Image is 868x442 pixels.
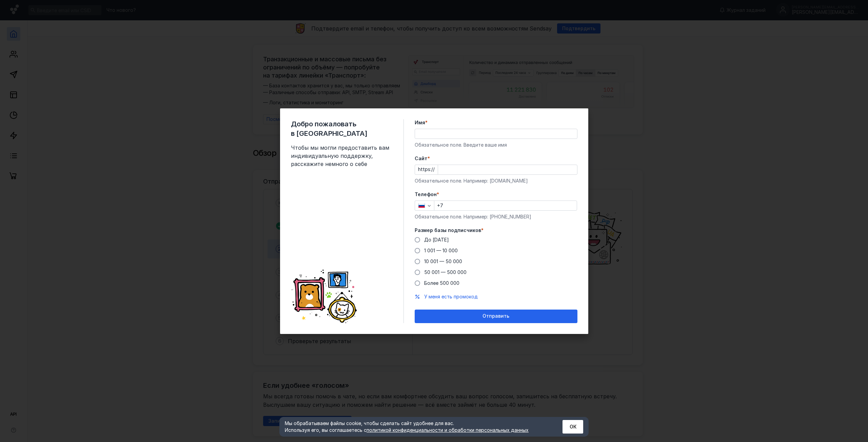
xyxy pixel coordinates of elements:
span: До [DATE] [424,237,449,243]
div: Мы обрабатываем файлы cookie, чтобы сделать сайт удобнее для вас. Используя его, вы соглашаетесь c [285,420,546,434]
a: политикой конфиденциальности и обработки персональных данных [367,427,529,433]
span: Размер базы подписчиков [415,227,481,234]
span: Чтобы мы могли предоставить вам индивидуальную поддержку, расскажите немного о себе [291,144,393,168]
span: 10 001 — 50 000 [424,258,462,264]
span: Добро пожаловать в [GEOGRAPHIC_DATA] [291,119,393,138]
span: Cайт [415,155,428,162]
span: Имя [415,119,425,126]
span: 50 001 — 500 000 [424,269,467,275]
div: Обязательное поле. Например: [PHONE_NUMBER] [415,213,577,220]
div: Обязательное поле. Введите ваше имя [415,142,577,148]
span: У меня есть промокод [424,294,478,299]
span: Отправить [482,313,509,319]
span: Более 500 000 [424,280,459,286]
button: ОК [563,420,583,434]
button: Отправить [415,310,577,323]
button: У меня есть промокод [424,293,478,300]
span: 1 001 — 10 000 [424,248,458,253]
div: Обязательное поле. Например: [DOMAIN_NAME] [415,177,577,184]
span: Телефон [415,191,437,198]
